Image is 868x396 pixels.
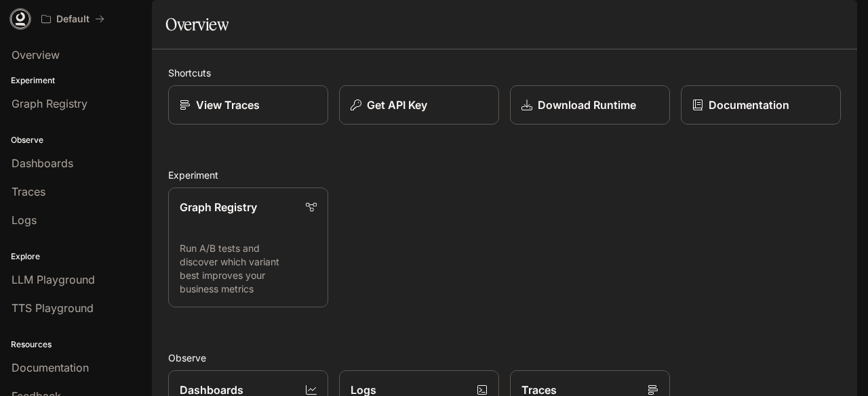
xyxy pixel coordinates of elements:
[709,97,789,113] p: Documentation
[168,85,328,125] a: View Traces
[196,97,260,113] p: View Traces
[165,11,229,38] h1: Overview
[681,85,841,125] a: Documentation
[538,97,636,113] p: Download Runtime
[180,199,257,215] p: Graph Registry
[168,351,841,365] h2: Observe
[56,14,90,25] p: Default
[180,242,317,296] p: Run A/B tests and discover which variant best improves your business metrics
[367,97,427,113] p: Get API Key
[168,66,841,80] h2: Shortcuts
[168,168,841,182] h2: Experiment
[35,5,111,32] button: All workspaces
[510,85,670,125] a: Download Runtime
[168,188,328,307] a: Graph RegistryRun A/B tests and discover which variant best improves your business metrics
[339,85,499,125] button: Get API Key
